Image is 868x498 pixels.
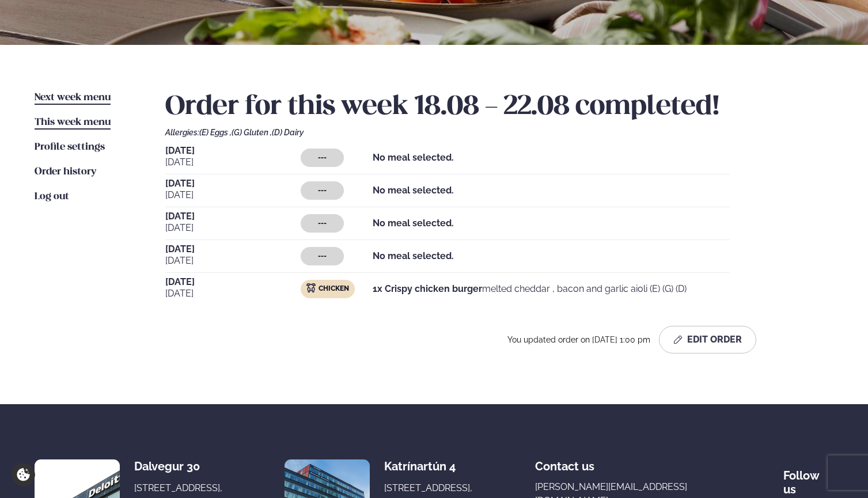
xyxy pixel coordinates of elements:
a: This week menu [35,116,111,130]
span: [DATE] [165,146,301,155]
span: Log out [35,192,69,202]
strong: No meal selected. [373,185,454,196]
a: Order history [35,165,96,179]
span: (D) Dairy [272,128,304,137]
span: (G) Gluten , [232,128,272,137]
div: Follow us [783,459,833,496]
span: [DATE] [165,277,301,287]
span: [DATE] [165,179,301,188]
h2: Order for this week 18.08 - 22.08 completed! [165,91,833,123]
span: --- [318,153,327,162]
a: Log out [35,190,69,204]
span: [DATE] [165,254,301,268]
span: [DATE] [165,155,301,169]
strong: 1x Crispy chicken burger [373,283,482,294]
span: [DATE] [165,221,301,235]
span: [DATE] [165,287,301,301]
span: Chicken [319,284,349,294]
span: (E) Eggs , [199,128,232,137]
strong: No meal selected. [373,218,454,229]
span: Profile settings [35,142,105,152]
span: Contact us [535,450,594,473]
span: [DATE] [165,188,301,202]
span: This week menu [35,117,111,127]
button: Edit Order [659,326,756,353]
strong: No meal selected. [373,152,454,163]
span: --- [318,219,327,228]
strong: No meal selected. [373,250,454,261]
span: --- [318,186,327,195]
span: You updated order on [DATE] 1:00 pm [507,335,654,344]
span: --- [318,252,327,261]
a: Profile settings [35,140,105,154]
div: Allergies: [165,128,833,137]
a: Next week menu [35,91,111,105]
div: Dalvegur 30 [134,459,226,473]
div: Katrínartún 4 [384,459,476,473]
span: [DATE] [165,212,301,221]
span: [DATE] [165,245,301,254]
p: melted cheddar , bacon and garlic aioli (E) (G) (D) [373,282,687,296]
img: chicken.svg [306,283,316,292]
span: Order history [35,167,96,177]
a: Cookie settings [12,463,35,486]
span: Next week menu [35,93,111,102]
